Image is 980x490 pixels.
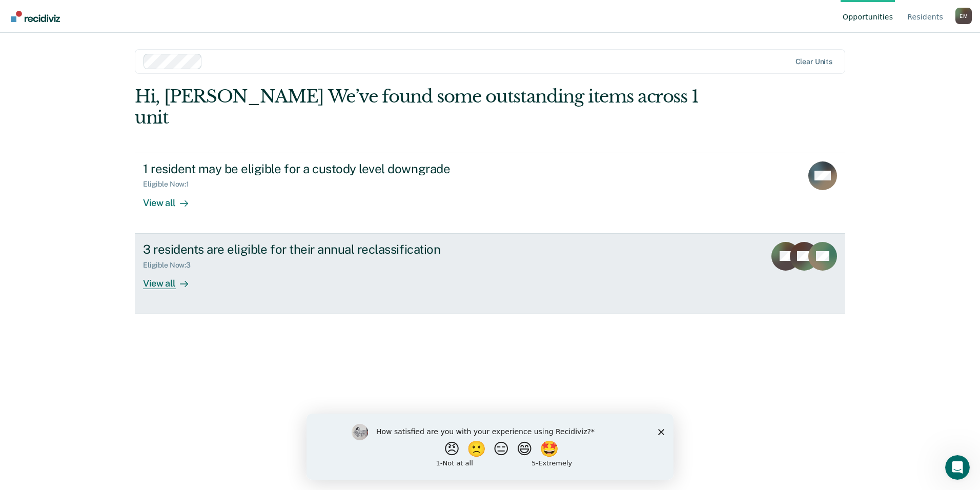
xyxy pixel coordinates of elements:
[135,86,703,128] div: Hi, [PERSON_NAME] We’ve found some outstanding items across 1 unit
[135,153,845,234] a: 1 resident may be eligible for a custody level downgradeEligible Now:1View all
[143,261,199,270] div: Eligible Now : 3
[955,8,972,24] button: Profile dropdown button
[307,414,673,480] iframe: Survey by Kim from Recidiviz
[955,8,972,24] div: E M
[795,57,833,66] div: Clear units
[143,161,503,176] div: 1 resident may be eligible for a custody level downgrade
[135,234,845,314] a: 3 residents are eligible for their annual reclassificationEligible Now:3View all
[143,180,197,189] div: Eligible Now : 1
[143,242,503,257] div: 3 residents are eligible for their annual reclassification
[143,269,200,289] div: View all
[143,189,200,209] div: View all
[11,11,60,22] img: Recidiviz
[945,455,970,480] iframe: Intercom live chat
